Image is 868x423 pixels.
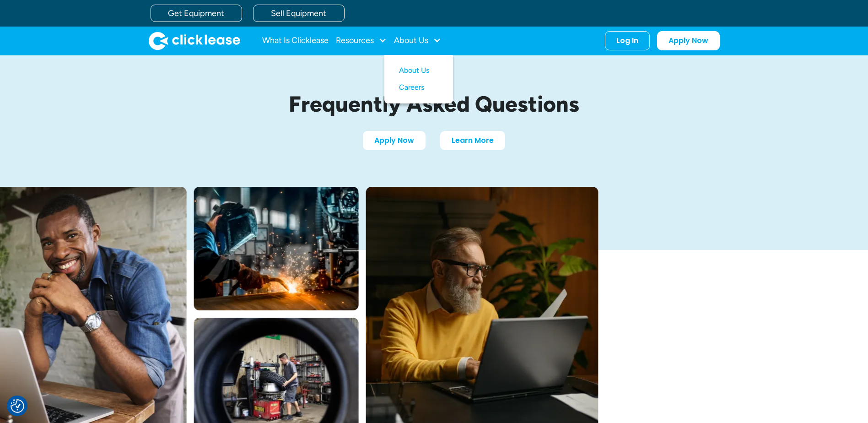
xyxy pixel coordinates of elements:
[399,62,438,79] a: About Us
[194,187,359,310] img: A welder in a large mask working on a large pipe
[11,399,24,413] img: Revisit consent button
[657,31,720,50] a: Apply Now
[151,5,242,22] a: Get Equipment
[219,92,649,116] h1: Frequently Asked Questions
[149,32,240,50] img: Clicklease logo
[399,79,438,96] a: Careers
[616,36,638,45] div: Log In
[363,131,426,150] a: Apply Now
[149,32,240,50] a: home
[336,32,387,50] div: Resources
[262,32,329,50] a: What Is Clicklease
[394,32,441,50] div: About Us
[253,5,345,22] a: Sell Equipment
[440,131,505,150] a: Learn More
[384,55,453,103] nav: About Us
[11,399,24,413] button: Consent Preferences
